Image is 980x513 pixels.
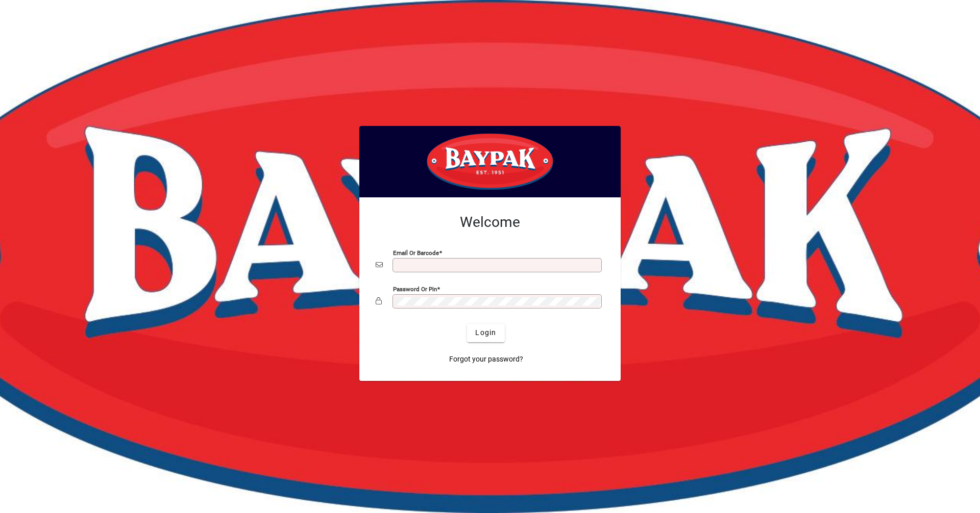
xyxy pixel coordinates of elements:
[393,285,437,292] mat-label: Password or Pin
[449,354,523,365] span: Forgot your password?
[475,327,496,338] span: Login
[376,214,604,231] h2: Welcome
[467,324,504,342] button: Login
[393,249,439,256] mat-label: Email or Barcode
[445,350,527,369] a: Forgot your password?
